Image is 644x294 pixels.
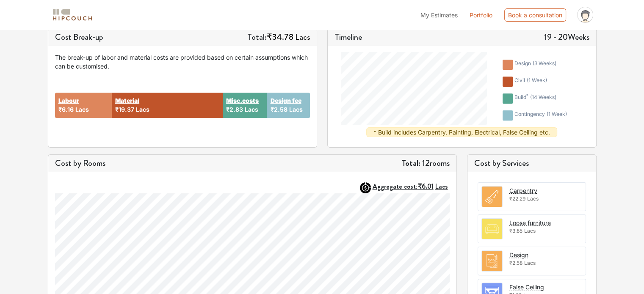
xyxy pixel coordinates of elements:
[115,96,139,105] button: Material
[509,218,551,227] button: Loose furniture
[373,182,450,190] button: Aggregate cost:₹6.01Lacs
[524,228,536,234] span: Lacs
[51,5,94,25] span: logo-horizontal.svg
[482,251,502,271] img: room.svg
[267,31,293,43] span: ₹34.78
[544,32,589,42] h5: 19 - 20 Weeks
[470,11,492,19] a: Portfolio
[474,158,589,168] h5: Cost by Services
[509,283,544,291] button: False Ceiling
[482,219,502,239] img: room.svg
[136,106,149,113] span: Lacs
[530,94,556,100] span: ( 14 weeks )
[514,93,556,104] div: build
[509,260,522,266] span: ₹2.58
[226,96,259,105] button: Misc.costs
[417,181,434,191] span: ₹6.01
[270,96,301,105] button: Design fee
[373,181,448,191] strong: Aggregate cost:
[509,228,522,234] span: ₹3.85
[547,111,567,117] span: ( 1 week )
[270,106,287,113] span: ₹2.58
[533,60,556,66] span: ( 3 weeks )
[527,195,539,202] span: Lacs
[75,106,89,113] span: Lacs
[527,77,547,83] span: ( 1 week )
[115,106,134,113] span: ₹19.37
[514,77,547,87] div: civil
[366,127,557,137] div: * Build includes Carpentry, Painting, Electrical, False Ceiling etc.
[509,186,537,195] button: Carpentry
[55,158,105,168] h5: Cost by Rooms
[482,187,502,207] img: room.svg
[435,181,448,191] span: Lacs
[401,158,450,168] h5: 12 rooms
[401,157,420,169] strong: Total:
[509,195,525,202] span: ₹22.29
[360,182,371,193] img: AggregateIcon
[295,31,310,43] span: Lacs
[514,60,556,70] div: design
[58,96,79,105] button: Labour
[245,106,258,113] span: Lacs
[247,32,310,42] h5: Total:
[289,106,302,113] span: Lacs
[334,32,362,42] h5: Timeline
[51,8,94,22] img: logo-horizontal.svg
[55,32,103,42] h5: Cost Break-up
[226,106,243,113] span: ₹2.83
[420,11,458,19] span: My Estimates
[55,53,310,71] div: The break-up of labor and material costs are provided based on certain assumptions which can be c...
[504,8,566,22] div: Book a consultation
[524,260,536,266] span: Lacs
[509,250,528,259] button: Design
[58,106,74,113] span: ₹6.16
[514,110,567,121] div: contingency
